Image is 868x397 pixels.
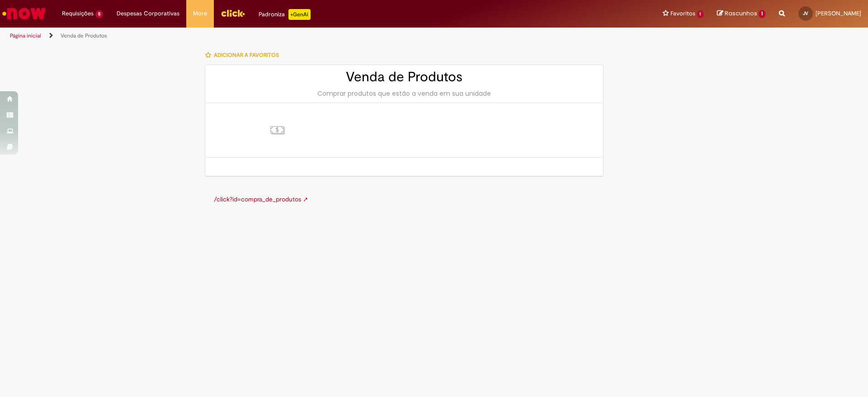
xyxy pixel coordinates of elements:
span: Requisições [62,9,94,18]
span: Rascunhos [725,9,757,18]
div: Comprar produtos que estão a venda em sua unidade [214,89,594,98]
a: /click?id=compra_de_produtos ➚ [214,195,308,203]
a: Venda de Produtos [61,32,107,39]
ul: Trilhas de página [7,28,572,44]
img: click_logo_yellow_360x200.png [221,6,245,20]
span: Favoritos [670,9,695,18]
a: Rascunhos [717,9,765,18]
img: Venda de Produtos [269,121,287,139]
span: 5 [95,10,103,18]
p: +GenAi [288,9,311,20]
span: 1 [697,10,704,18]
img: ServiceNow [1,5,47,23]
span: More [193,9,207,18]
span: Adicionar a Favoritos [214,51,279,59]
span: JV [803,10,808,16]
button: Adicionar a Favoritos [205,46,284,65]
span: Despesas Corporativas [117,9,179,18]
div: Padroniza [259,9,311,20]
h2: Venda de Produtos [214,70,594,84]
span: 1 [759,10,765,18]
a: Página inicial [10,32,41,39]
span: [PERSON_NAME] [816,9,861,17]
